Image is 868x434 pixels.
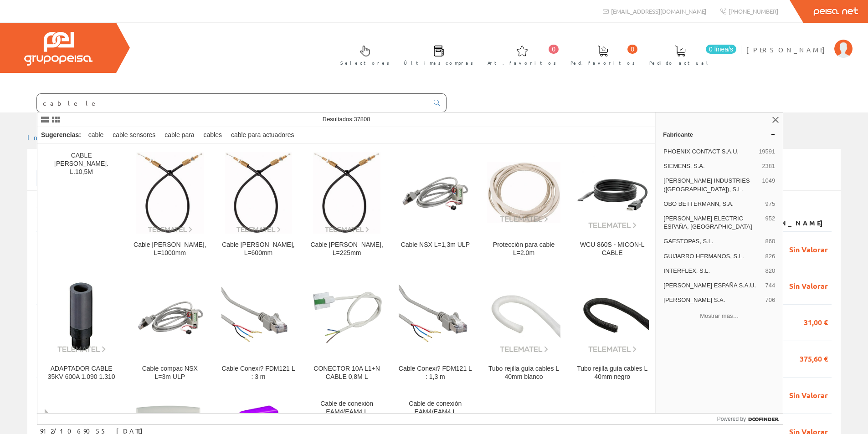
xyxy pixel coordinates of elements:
img: Cable bowden, L=1000mm [136,152,204,234]
div: cable [85,127,107,143]
span: 1049 [762,177,775,193]
span: Powered by [717,415,746,423]
span: Ped. favoritos [570,58,635,67]
span: 975 [765,200,776,208]
a: Cable bowden, L=1000mm Cable [PERSON_NAME], L=1000mm [126,144,214,268]
div: Cable NSX L=1,3m ULP [399,241,472,249]
div: Cable [PERSON_NAME], L=1000mm [133,241,206,257]
img: Protección para cable L=2.0m [487,162,560,223]
span: SIEMENS, S.A. [663,162,758,170]
div: WCU 860S - MICON-L CABLE [575,241,649,257]
span: 820 [765,267,776,275]
a: Cable NSX L=1,3m ULP Cable NSX L=1,3m ULP [391,144,479,268]
span: Listado mis albaranes [36,159,166,170]
input: Introduzca parte o toda la referencia1, referencia2, número, fecha(dd/mm/yy) o rango de fechas(dd... [36,170,529,186]
a: CONECTOR 10A L1+N CABLE 0,8M L CONECTOR 10A L1+N CABLE 0,8M L [303,268,391,392]
img: Tubo rejilla guía cables L 40mm negro [575,280,649,353]
span: GAESTOPAS, S.L. [663,237,761,245]
div: ADAPTADOR CABLE 35KV 600A 1.090 1.310 [45,365,118,381]
label: Mostrar [36,199,116,213]
a: Cable compac NSX L=3m ULP Cable compac NSX L=3m ULP [126,268,214,392]
div: CABLE [PERSON_NAME]. L.10,5M [45,152,118,176]
a: Fabricante [656,127,783,142]
th: Número [36,215,113,231]
a: Protección para cable L=2.0m Protección para cable L=2.0m [480,144,568,268]
img: Cable Conexi? FDM121 L : 1,3 m [399,280,472,353]
span: 0 [627,45,637,54]
a: Powered by [717,414,783,424]
a: ADAPTADOR CABLE 35KV 600A 1.090 1.310 ADAPTADOR CABLE 35KV 600A 1.090 1.310 [37,268,125,392]
span: PHOENIX CONTACT S.A.U, [663,148,755,156]
a: Inicio [27,133,66,141]
span: [EMAIL_ADDRESS][DOMAIN_NAME] [611,7,706,15]
a: Cable Conexi? FDM121 L : 3 m Cable Conexi? FDM121 L : 3 m [214,268,302,392]
div: Cable Conexi? FDM121 L : 1,3 m [399,365,472,381]
span: Sin Valorar [789,387,828,402]
span: [PERSON_NAME] ESPAÑA S.A.U. [663,281,761,290]
span: 37808 [354,116,370,123]
span: 0 [549,45,559,54]
img: ADAPTADOR CABLE 35KV 600A 1.090 1.310 [45,280,118,353]
span: 952 [765,214,776,231]
span: 860 [765,237,776,245]
a: [PERSON_NAME] [746,38,853,46]
span: Últimas compras [404,58,473,67]
a: Tubo rejilla guía cables L 40mm negro Tubo rejilla guía cables L 40mm negro [568,268,656,392]
span: Art. favoritos [488,58,556,67]
img: Cable bowden, L=225mm [313,152,380,234]
div: cable para [161,127,198,143]
span: [PERSON_NAME] [746,45,830,54]
span: 19591 [759,148,775,156]
span: OBO BETTERMANN, S.A. [663,200,761,208]
span: 375,60 € [800,350,828,366]
button: Mostrar más… [659,308,779,323]
span: [PERSON_NAME] ELECTRIC ESPAÑA, [GEOGRAPHIC_DATA] [663,214,761,231]
div: CONECTOR 10A L1+N CABLE 0,8M L [310,365,384,381]
div: Protección para cable L=2.0m [487,241,560,257]
span: 31,00 € [804,314,828,329]
a: Cable bowden, L=600mm Cable [PERSON_NAME], L=600mm [214,144,302,268]
div: Cable compac NSX L=3m ULP [133,365,206,381]
span: 2381 [762,162,775,170]
span: Sin Valorar [789,277,828,293]
a: Tubo rejilla guía cables L 40mm blanco Tubo rejilla guía cables L 40mm blanco [480,268,568,392]
span: Resultados: [323,116,370,123]
span: Selectores [340,58,390,67]
img: Cable NSX L=1,3m ULP [399,156,472,229]
div: Cable de conexión EAM4/EAM4.L [310,400,384,416]
div: Tubo rejilla guía cables L 40mm negro [575,365,649,381]
div: Cable [PERSON_NAME], L=225mm [310,241,384,257]
span: [PERSON_NAME] INDUSTRIES ([GEOGRAPHIC_DATA]), S.L. [663,177,758,193]
a: Últimas compras [395,38,478,71]
span: 744 [765,281,776,290]
a: Selectores [331,38,394,71]
span: [PHONE_NUMBER] [729,7,778,15]
img: Cable Conexi? FDM121 L : 3 m [221,280,295,353]
input: Buscar ... [37,94,428,112]
span: Sin Valorar [789,241,828,256]
div: Cable [PERSON_NAME], L=600mm [221,241,295,257]
span: Pedido actual [649,58,711,67]
img: Cable compac NSX L=3m ULP [133,280,206,353]
a: Cable bowden, L=225mm Cable [PERSON_NAME], L=225mm [303,144,391,268]
div: cable para actuadores [227,127,298,143]
span: 826 [765,252,776,260]
a: CABLE [PERSON_NAME]. L.10,5M [37,144,125,268]
img: Grupo Peisa [24,32,92,66]
span: [PERSON_NAME] S.A. [663,296,761,304]
img: Tubo rejilla guía cables L 40mm blanco [487,280,560,353]
div: Sugerencias: [37,129,83,142]
a: Cable Conexi? FDM121 L : 1,3 m Cable Conexi? FDM121 L : 1,3 m [391,268,479,392]
img: Cable bowden, L=600mm [225,152,292,234]
div: de 207 [36,199,832,215]
span: 0 línea/s [706,45,736,54]
span: 706 [765,296,776,304]
img: CONECTOR 10A L1+N CABLE 0,8M L [310,280,384,353]
div: Tubo rejilla guía cables L 40mm blanco [487,365,560,381]
div: cables [200,127,226,143]
span: GUIJARRO HERMANOS, S.L. [663,252,761,260]
span: INTERFLEX, S.L. [663,267,761,275]
a: WCU 860S - MICON-L CABLE WCU 860S - MICON-L CABLE [568,144,656,268]
div: Cable Conexi? FDM121 L : 3 m [221,365,295,381]
img: WCU 860S - MICON-L CABLE [575,156,649,229]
